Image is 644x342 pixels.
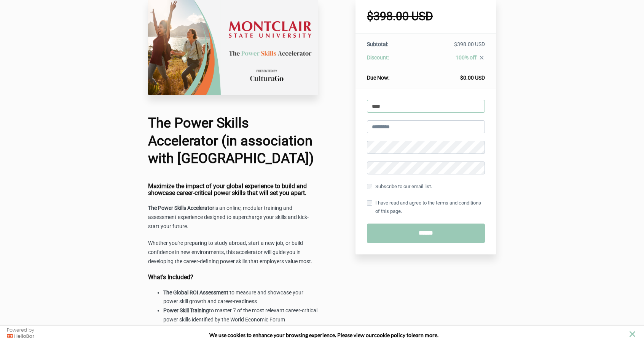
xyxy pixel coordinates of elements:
p: Whether you're preparing to study abroad, start a new job, or build confidence in new environment... [148,239,319,266]
a: close [477,54,485,63]
strong: The Global ROI Assessment [163,289,228,296]
td: $398.00 USD [416,40,485,54]
input: I have read and agree to the terms and conditions of this page. [367,200,372,206]
span: We use cookies to enhance your browsing experience. Please view our [209,332,374,338]
p: is an online, modular training and assessment experience designed to supercharge your skills and ... [148,204,319,231]
span: $0.00 USD [460,75,485,81]
h4: What's Included? [148,274,319,281]
input: Subscribe to our email list. [367,184,372,189]
li: to master 7 of the most relevant career-critical power skills identified by the World Economic Forum [163,306,319,324]
button: close [628,329,637,339]
th: Due Now: [367,68,416,82]
h4: Maximize the impact of your global experience to build and showcase career-critical power skills ... [148,183,319,196]
li: to measure and showcase your power skill growth and career-readiness [163,288,319,307]
label: Subscribe to our email list. [367,182,432,191]
h1: The Power Skills Accelerator (in association with [GEOGRAPHIC_DATA]) [148,114,319,168]
span: learn more. [411,332,438,338]
th: Discount: [367,54,416,68]
strong: to [406,332,411,338]
h1: $398.00 USD [367,11,485,22]
strong: Power Skill Training [163,307,209,313]
i: close [478,54,485,61]
strong: The Power Skills Accelerator [148,205,214,211]
span: 100% off [456,54,477,61]
label: I have read and agree to the terms and conditions of this page. [367,199,485,216]
span: Subtotal: [367,41,388,47]
a: cookie policy [374,332,405,338]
